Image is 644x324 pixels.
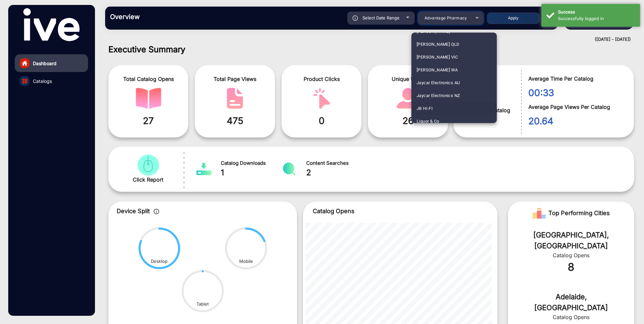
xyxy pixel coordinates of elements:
[417,63,458,76] span: [PERSON_NAME] WA
[558,9,635,15] div: Success
[417,38,460,51] span: [PERSON_NAME] QLD
[417,89,460,102] span: Jaycar Electronics NZ
[417,102,433,115] span: JB HI-FI
[417,51,458,63] span: [PERSON_NAME] VIC
[417,76,460,89] span: Jaycar Electronics AU
[417,115,439,128] span: Liquor & Co
[558,15,635,22] div: Successfully logged in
